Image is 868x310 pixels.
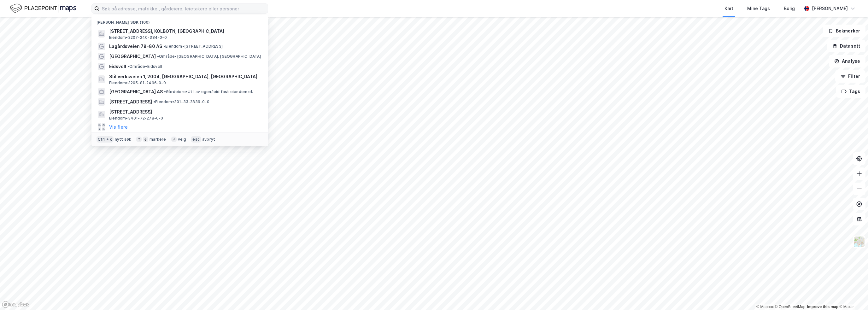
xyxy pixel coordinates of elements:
[153,99,209,104] span: Eiendom • 301-33-2839-0-0
[10,3,76,14] img: logo.f888ab2527a4732fd821a326f86c7f29.svg
[109,108,261,116] span: [STREET_ADDRESS]
[836,280,868,310] div: Kontrollprogram for chat
[163,44,165,49] span: •
[829,55,865,67] button: Analyse
[836,85,865,98] button: Tags
[202,137,215,142] div: avbryt
[775,305,806,309] a: OpenStreetMap
[157,54,261,59] span: Område • [GEOGRAPHIC_DATA], [GEOGRAPHIC_DATA]
[109,98,152,106] span: [STREET_ADDRESS]
[109,88,163,96] span: [GEOGRAPHIC_DATA] AS
[164,89,166,94] span: •
[91,15,268,26] div: [PERSON_NAME] søk (100)
[756,305,774,309] a: Mapbox
[150,137,166,142] div: markere
[109,73,261,80] span: Stillverksveien 1, 2004, [GEOGRAPHIC_DATA], [GEOGRAPHIC_DATA]
[109,63,126,70] span: Eidsvoll
[836,280,868,310] iframe: Chat Widget
[127,64,129,69] span: •
[157,54,159,59] span: •
[191,136,201,143] div: esc
[178,137,186,142] div: velg
[109,80,166,85] span: Eiendom • 3205-81-2496-0-0
[164,89,253,94] span: Gårdeiere • Utl. av egen/leid fast eiendom el.
[807,305,838,309] a: Improve this map
[823,25,865,37] button: Bokmerker
[109,123,128,131] button: Vis flere
[747,5,770,12] div: Mine Tags
[109,35,167,40] span: Eiendom • 3207-240-384-0-0
[99,4,268,13] input: Søk på adresse, matrikkel, gårdeiere, leietakere eller personer
[97,136,114,143] div: Ctrl + k
[109,43,162,50] span: Lagårdsveien 78-80 AS
[163,44,223,49] span: Eiendom • [STREET_ADDRESS]
[2,301,30,308] a: Mapbox homepage
[827,40,865,52] button: Datasett
[109,53,156,60] span: [GEOGRAPHIC_DATA]
[109,27,261,35] span: [STREET_ADDRESS], KOLBOTN, [GEOGRAPHIC_DATA]
[784,5,795,12] div: Bolig
[109,116,163,121] span: Eiendom • 3401-72-278-0-0
[127,64,162,69] span: Område • Eidsvoll
[812,5,848,12] div: [PERSON_NAME]
[115,137,132,142] div: nytt søk
[853,236,865,248] img: Z
[724,5,733,12] div: Kart
[835,70,865,83] button: Filter
[153,99,155,104] span: •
